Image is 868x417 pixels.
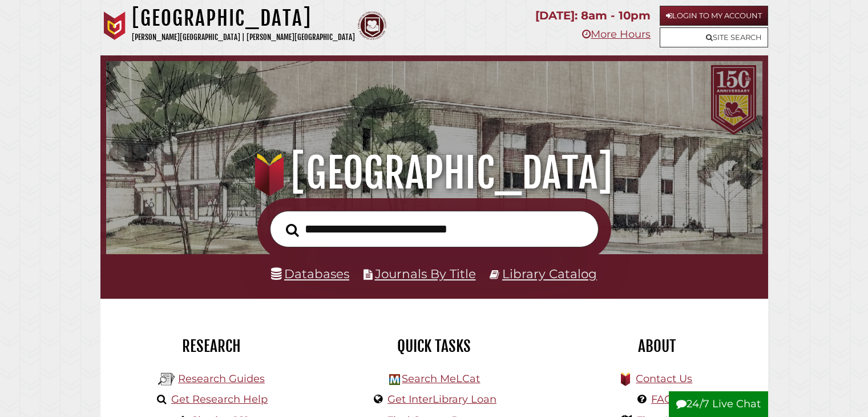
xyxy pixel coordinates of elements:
[535,6,651,26] p: [DATE]: 8am - 10pm
[332,336,537,356] h2: Quick Tasks
[358,11,386,40] img: Calvin Theological Seminary
[132,31,355,44] p: [PERSON_NAME][GEOGRAPHIC_DATA] | [PERSON_NAME][GEOGRAPHIC_DATA]
[660,6,768,26] a: Login to My Account
[171,393,268,406] a: Get Research Help
[660,27,768,47] a: Site Search
[132,6,355,31] h1: [GEOGRAPHIC_DATA]
[651,393,678,406] a: FAQs
[271,266,349,281] a: Databases
[582,28,651,41] a: More Hours
[375,266,476,281] a: Journals By Title
[402,372,480,385] a: Search MeLCat
[280,220,305,240] button: Search
[389,374,400,385] img: Hekman Library Logo
[100,11,129,40] img: Calvin University
[502,266,597,281] a: Library Catalog
[554,336,760,356] h2: About
[119,148,749,198] h1: [GEOGRAPHIC_DATA]
[636,372,692,385] a: Contact Us
[178,372,265,385] a: Research Guides
[387,393,496,406] a: Get InterLibrary Loan
[286,223,299,236] i: Search
[158,371,175,388] img: Hekman Library Logo
[109,336,314,356] h2: Research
